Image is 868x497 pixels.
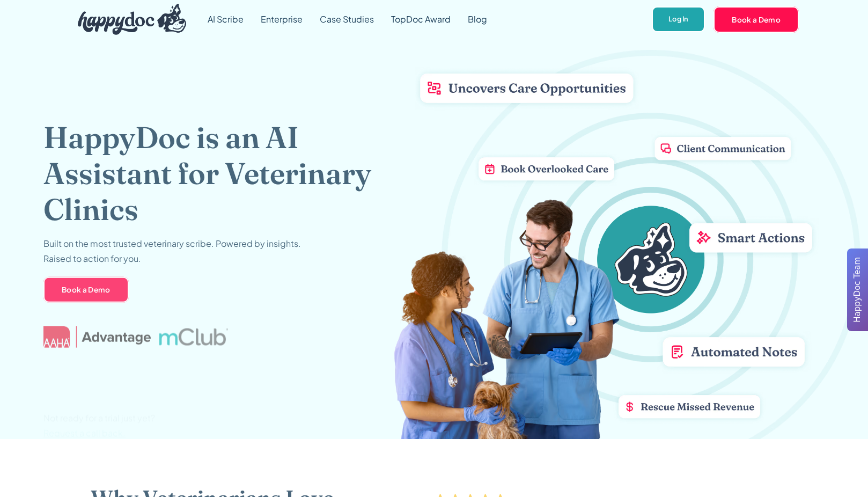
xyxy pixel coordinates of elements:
[43,236,301,266] p: Built on the most trusted veterinary scribe. Powered by insights. Raised to action for you.
[43,326,151,347] img: AAHA Advantage logo
[652,6,705,33] a: Log In
[713,6,799,32] a: Book a Demo
[78,4,186,35] img: HappyDoc Logo: A happy dog with his ear up, listening.
[43,119,395,228] h1: HappyDoc is an AI Assistant for Veterinary Clinics
[43,411,155,441] p: Not ready for a trial just yet?
[69,1,186,38] a: home
[159,328,228,345] img: mclub logo
[43,427,126,438] span: Request a call back.
[43,277,129,303] a: Book a Demo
